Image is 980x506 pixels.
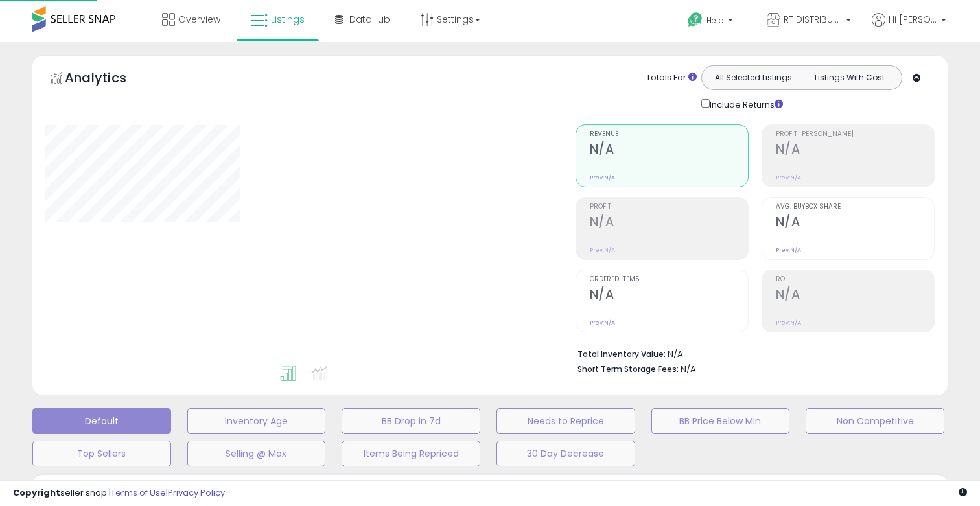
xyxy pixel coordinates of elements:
[784,13,842,26] span: RT DISTRIBUTION
[806,408,944,434] button: Non Competitive
[590,246,615,254] small: Prev: N/A
[342,441,480,466] button: Items Being Repriced
[776,174,801,181] small: Prev: N/A
[342,408,480,434] button: BB Drop in 7d
[590,287,748,305] h2: N/A
[646,72,697,84] div: Totals For
[178,13,220,26] span: Overview
[577,345,925,361] li: N/A
[776,246,801,254] small: Prev: N/A
[187,408,326,434] button: Inventory Age
[577,363,679,374] b: Short Term Storage Fees:
[590,276,748,283] span: Ordered Items
[590,131,748,138] span: Revenue
[687,12,703,28] i: Get Help
[590,319,615,327] small: Prev: N/A
[681,363,696,375] span: N/A
[32,441,171,466] button: Top Sellers
[872,13,946,42] a: Hi [PERSON_NAME]
[776,287,934,305] h2: N/A
[577,349,666,360] b: Total Inventory Value:
[776,214,934,232] h2: N/A
[590,214,748,232] h2: N/A
[706,15,724,26] span: Help
[801,69,898,86] button: Listings With Cost
[776,319,801,327] small: Prev: N/A
[65,69,152,90] h5: Analytics
[496,408,635,434] button: Needs to Reprice
[349,13,390,26] span: DataHub
[590,174,615,181] small: Prev: N/A
[32,408,171,434] button: Default
[677,2,746,42] a: Help
[590,203,748,211] span: Profit
[776,203,934,211] span: Avg. Buybox Share
[705,69,802,86] button: All Selected Listings
[271,13,305,26] span: Listings
[651,408,790,434] button: BB Price Below Min
[889,13,937,26] span: Hi [PERSON_NAME]
[590,142,748,159] h2: N/A
[692,97,799,111] div: Include Returns
[776,131,934,138] span: Profit [PERSON_NAME]
[187,441,326,466] button: Selling @ Max
[776,276,934,283] span: ROI
[13,487,225,500] div: seller snap | |
[13,487,60,499] strong: Copyright
[776,142,934,159] h2: N/A
[496,441,635,466] button: 30 Day Decrease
